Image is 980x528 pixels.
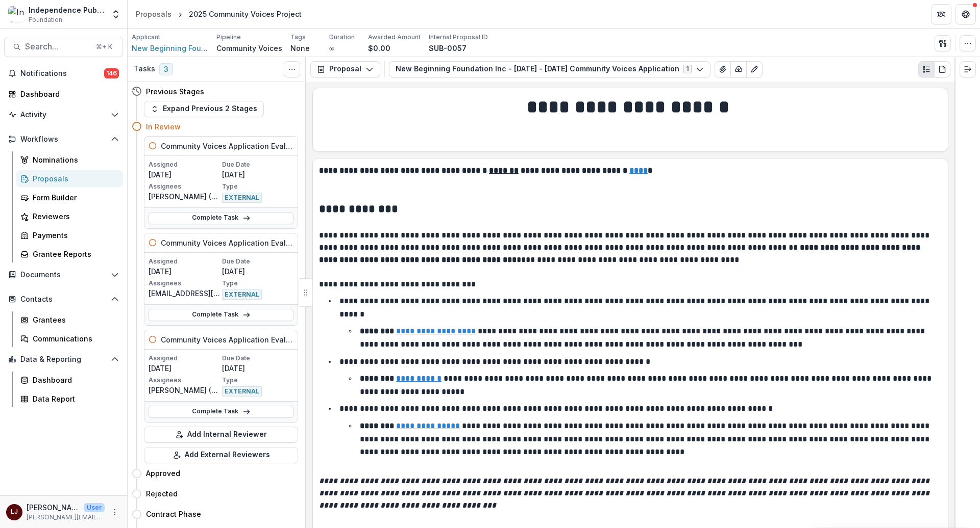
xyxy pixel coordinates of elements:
[146,86,204,97] h4: Previous Stages
[290,33,306,42] p: Tags
[918,61,935,77] button: Plaintext view
[20,295,107,304] span: Contacts
[16,151,123,168] a: Nominations
[27,502,80,513] p: [PERSON_NAME]
[146,468,180,479] h4: Approved
[33,211,115,222] div: Reviewers
[389,61,710,77] button: New Beginning Foundation Inc - [DATE] - [DATE] Community Voices Application1
[11,509,18,515] div: Lorraine Jabouin
[16,311,123,328] a: Grantees
[222,182,293,191] p: Type
[216,33,241,42] p: Pipeline
[161,334,293,345] h5: Community Voices Application Evaluation
[109,506,121,518] button: More
[144,447,298,463] button: Add External Reviewers
[16,208,123,225] a: Reviewers
[136,9,171,19] div: Proposals
[8,6,24,22] img: Independence Public Media Foundation
[222,257,293,266] p: Due Date
[161,237,293,248] h5: Community Voices Application Evaluation
[310,61,380,77] button: Proposal
[149,288,220,299] p: [EMAIL_ADDRESS][DOMAIN_NAME] ([EMAIL_ADDRESS][DOMAIN_NAME])
[955,4,976,24] button: Get Help
[715,61,731,77] button: View Attached Files
[429,33,488,42] p: Internal Proposal ID
[33,230,115,241] div: Payments
[931,4,951,24] button: Partners
[4,86,123,102] a: Dashboard
[222,169,293,180] p: [DATE]
[20,111,107,119] span: Activity
[146,121,181,132] h4: In Review
[33,375,115,385] div: Dashboard
[222,354,293,363] p: Due Date
[149,385,220,395] p: [PERSON_NAME] ([EMAIL_ADDRESS][DOMAIN_NAME])
[33,393,115,404] div: Data Report
[4,291,123,307] button: Open Contacts
[368,43,390,54] p: $0.00
[149,191,220,202] p: [PERSON_NAME] ([EMAIL_ADDRESS][DOMAIN_NAME])
[134,65,155,73] h3: Tasks
[20,69,104,78] span: Notifications
[132,43,208,54] a: New Beginning Foundation Inc
[144,101,264,117] button: Expand Previous 2 Stages
[16,330,123,347] a: Communications
[33,249,115,259] div: Grantee Reports
[149,160,220,169] p: Assigned
[149,354,220,363] p: Assigned
[94,41,114,52] div: ⌘ + K
[144,427,298,443] button: Add Internal Reviewer
[149,257,220,266] p: Assigned
[149,406,293,418] a: Complete Task
[4,131,123,147] button: Open Workflows
[216,43,282,54] p: Community Voices
[146,509,201,519] h4: Contract Phase
[222,376,293,385] p: Type
[149,309,293,321] a: Complete Task
[33,154,115,165] div: Nominations
[290,43,310,54] p: None
[104,68,119,78] span: 146
[4,37,123,57] button: Search...
[16,170,123,187] a: Proposals
[29,15,62,24] span: Foundation
[4,65,123,82] button: Notifications146
[368,33,421,42] p: Awarded Amount
[222,289,262,300] span: EXTERNAL
[159,63,173,75] span: 3
[149,376,220,385] p: Assignees
[16,227,123,244] a: Payments
[16,246,123,262] a: Grantee Reports
[222,160,293,169] p: Due Date
[189,9,302,19] div: 2025 Community Voices Project
[149,279,220,288] p: Assignees
[746,61,763,77] button: Edit as form
[4,267,123,283] button: Open Documents
[4,351,123,367] button: Open Data & Reporting
[329,43,334,54] p: ∞
[20,271,107,279] span: Documents
[222,266,293,277] p: [DATE]
[16,372,123,388] a: Dashboard
[161,141,293,151] h5: Community Voices Application Evaluation
[27,513,105,522] p: [PERSON_NAME][EMAIL_ADDRESS][DOMAIN_NAME]
[33,333,115,344] div: Communications
[20,135,107,144] span: Workflows
[33,314,115,325] div: Grantees
[149,169,220,180] p: [DATE]
[84,503,105,512] p: User
[33,173,115,184] div: Proposals
[20,89,115,99] div: Dashboard
[20,355,107,364] span: Data & Reporting
[284,61,300,77] button: Toggle View Cancelled Tasks
[29,5,105,15] div: Independence Public Media Foundation
[429,43,467,54] p: SUB-0057
[149,266,220,277] p: [DATE]
[222,386,262,397] span: EXTERNAL
[329,33,355,42] p: Duration
[132,7,306,21] nav: breadcrumb
[16,189,123,206] a: Form Builder
[16,390,123,407] a: Data Report
[146,488,178,499] h4: Rejected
